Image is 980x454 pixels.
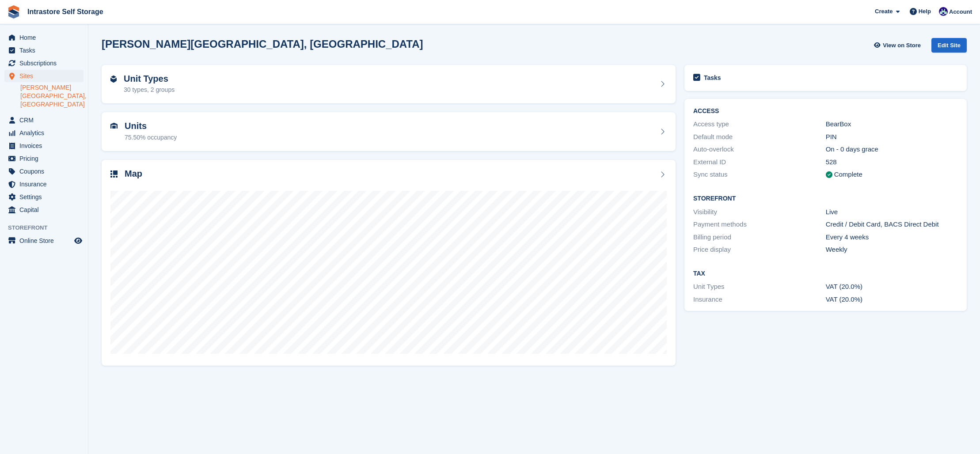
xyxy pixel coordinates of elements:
div: Auto-overlock [693,144,826,155]
div: 75.50% occupancy [125,133,177,142]
a: View on Store [873,38,924,53]
div: Weekly [826,245,958,255]
img: stora-icon-8386f47178a22dfd0bd8f6a31ec36ba5ce8667c1dd55bd0f319d3a0aa187defe.svg [7,5,20,19]
a: Unit Types 30 types, 2 groups [102,65,676,104]
span: Help [919,7,931,16]
a: menu [4,191,84,203]
span: Account [949,8,972,16]
img: Mathew Tremewan [939,7,948,16]
div: VAT (20.0%) [826,282,958,292]
a: menu [4,165,84,178]
span: Settings [19,191,72,203]
h2: Tasks [704,74,721,82]
a: Preview store [73,235,84,246]
span: CRM [19,114,72,126]
h2: Unit Types [124,74,175,84]
span: Capital [19,204,72,216]
div: Default mode [693,132,826,142]
div: Complete [834,170,862,180]
span: Analytics [19,127,72,139]
a: menu [4,114,84,126]
div: Access type [693,119,826,129]
div: Billing period [693,232,826,242]
span: Create [875,7,893,16]
span: Sites [19,70,72,82]
h2: Storefront [693,195,958,202]
a: Intrastore Self Storage [24,4,107,19]
a: menu [4,235,84,247]
div: Payment methods [693,219,826,230]
span: Insurance [19,178,72,190]
div: Insurance [693,295,826,305]
span: View on Store [883,41,921,50]
span: Home [19,31,72,44]
span: Tasks [19,44,72,57]
a: menu [4,70,84,82]
span: Subscriptions [19,57,72,69]
img: unit-icn-7be61d7bf1b0ce9d3e12c5938cc71ed9869f7b940bace4675aadf7bd6d80202e.svg [110,123,118,129]
a: menu [4,44,84,57]
h2: Map [125,169,142,179]
h2: Tax [693,270,958,277]
div: Credit / Debit Card, BACS Direct Debit [826,219,958,230]
a: [PERSON_NAME][GEOGRAPHIC_DATA], [GEOGRAPHIC_DATA] [20,83,84,109]
span: Storefront [8,223,88,232]
div: 30 types, 2 groups [124,85,175,95]
div: Visibility [693,207,826,217]
a: menu [4,178,84,190]
a: Edit Site [931,38,967,56]
div: On - 0 days grace [826,144,958,155]
h2: Units [125,121,177,131]
a: menu [4,31,84,44]
span: Coupons [19,165,72,178]
div: 528 [826,157,958,167]
div: Every 4 weeks [826,232,958,242]
div: VAT (20.0%) [826,295,958,305]
div: Price display [693,245,826,255]
div: Unit Types [693,282,826,292]
h2: ACCESS [693,108,958,115]
div: Edit Site [931,38,967,53]
a: Map [102,160,676,366]
img: map-icn-33ee37083ee616e46c38cad1a60f524a97daa1e2b2c8c0bc3eb3415660979fc1.svg [110,170,118,178]
span: Online Store [19,235,72,247]
a: menu [4,57,84,69]
div: Sync status [693,170,826,180]
div: PIN [826,132,958,142]
a: menu [4,204,84,216]
span: Invoices [19,140,72,152]
a: menu [4,127,84,139]
img: unit-type-icn-2b2737a686de81e16bb02015468b77c625bbabd49415b5ef34ead5e3b44a266d.svg [110,76,117,83]
a: menu [4,140,84,152]
a: Units 75.50% occupancy [102,112,676,151]
div: External ID [693,157,826,167]
div: Live [826,207,958,217]
div: BearBox [826,119,958,129]
a: menu [4,152,84,165]
span: Pricing [19,152,72,165]
h2: [PERSON_NAME][GEOGRAPHIC_DATA], [GEOGRAPHIC_DATA] [102,38,423,50]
